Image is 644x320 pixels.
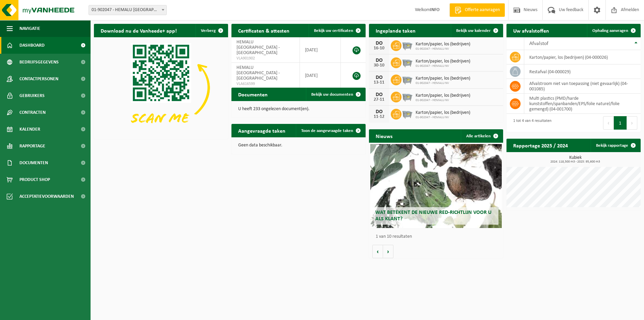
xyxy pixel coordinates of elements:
div: 1 tot 4 van 4 resultaten [510,116,551,130]
span: Dashboard [19,37,45,54]
span: 2024: 118,500 m3 - 2025: 95,600 m3 [510,160,641,164]
img: WB-2500-GAL-GY-01 [401,74,413,85]
h2: Aangevraagde taken [231,124,292,137]
span: HEMALU [GEOGRAPHIC_DATA] - [GEOGRAPHIC_DATA] [236,65,280,81]
span: Afvalstof [529,41,548,46]
div: DO [372,92,386,97]
span: Acceptatievoorwaarden [19,188,74,205]
div: DO [372,41,386,46]
span: Kalender [19,121,40,138]
span: VLA616599 [236,81,294,87]
a: Bekijk uw documenten [306,88,365,101]
td: multi plastics (PMD/harde kunststoffen/spanbanden/EPS/folie naturel/folie gemengd) (04-001700) [524,94,641,114]
a: Alle artikelen [461,129,502,143]
span: Bekijk uw certificaten [314,29,353,33]
a: Bekijk uw kalender [451,24,502,37]
p: Geen data beschikbaar. [238,143,359,148]
div: DO [372,58,386,63]
div: 13-11 [372,80,386,85]
span: Rapportage [19,138,45,154]
span: Karton/papier, los (bedrijven) [416,42,470,47]
span: 01-902047 - HEMALU NV [416,116,470,120]
a: Bekijk uw certificaten [309,24,365,37]
img: WB-2500-GAL-GY-01 [401,39,413,51]
td: afvalstroom niet van toepassing (niet gevaarlijk) (04-001085) [524,79,641,94]
span: Karton/papier, los (bedrijven) [416,93,470,98]
h2: Certificaten & attesten [231,24,296,37]
a: Ophaling aanvragen [587,24,640,37]
span: 01-902047 - HEMALU NV [416,81,470,85]
h2: Ingeplande taken [369,24,422,37]
div: 27-11 [372,97,386,102]
span: 01-902047 - HEMALU NV - GELUWE [89,5,167,15]
td: [DATE] [300,37,341,63]
h2: Nieuws [369,129,399,142]
div: DO [372,109,386,115]
span: 01-902047 - HEMALU NV [416,98,470,102]
div: 30-10 [372,63,386,68]
a: Wat betekent de nieuwe RED-richtlijn voor u als klant? [370,144,502,228]
a: Bekijk rapportage [591,139,640,152]
span: 01-902047 - HEMALU NV [416,47,470,51]
h2: Download nu de Vanheede+ app! [94,24,183,37]
div: 16-10 [372,46,386,51]
button: Vorige [372,245,383,258]
span: Offerte aanvragen [463,7,501,13]
span: Karton/papier, los (bedrijven) [416,59,470,64]
span: Gebruikers [19,87,45,104]
span: Product Shop [19,171,50,188]
button: Previous [603,116,614,130]
span: Documenten [19,154,48,171]
span: Verberg [201,29,216,33]
span: Contactpersonen [19,71,58,87]
span: Bedrijfsgegevens [19,54,59,71]
span: 01-902047 - HEMALU NV - GELUWE [89,5,166,15]
span: Navigatie [19,20,40,37]
span: Wat betekent de nieuwe RED-richtlijn voor u als klant? [375,210,491,222]
img: WB-2500-GAL-GY-01 [401,108,413,119]
span: 01-902047 - HEMALU NV [416,64,470,68]
td: karton/papier, los (bedrijven) (04-000026) [524,50,641,64]
span: Bekijk uw documenten [311,92,353,97]
a: Offerte aanvragen [449,3,505,17]
button: Volgende [383,245,393,258]
span: Contracten [19,104,46,121]
td: [DATE] [300,63,341,88]
strong: INFO [430,7,439,12]
h2: Rapportage 2025 / 2024 [506,139,575,152]
span: Ophaling aanvragen [592,29,628,33]
button: Next [627,116,637,130]
img: WB-2500-GAL-GY-01 [401,91,413,102]
button: 1 [614,116,627,130]
h3: Kubiek [510,155,641,164]
td: restafval (04-000029) [524,64,641,79]
span: Karton/papier, los (bedrijven) [416,76,470,81]
p: U heeft 233 ongelezen document(en). [238,107,359,111]
span: Karton/papier, los (bedrijven) [416,110,470,116]
div: DO [372,75,386,80]
img: Download de VHEPlus App [94,37,228,138]
a: Toon de aangevraagde taken [296,124,365,137]
span: Bekijk uw kalender [456,29,491,33]
h2: Documenten [231,88,274,101]
div: 11-12 [372,115,386,119]
span: VLA901902 [236,56,294,61]
button: Verberg [196,24,227,37]
img: WB-2500-GAL-GY-01 [401,56,413,68]
span: Toon de aangevraagde taken [301,129,353,133]
span: HEMALU [GEOGRAPHIC_DATA] - [GEOGRAPHIC_DATA] [236,40,280,55]
h2: Uw afvalstoffen [506,24,556,37]
p: 1 van 10 resultaten [376,234,500,239]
